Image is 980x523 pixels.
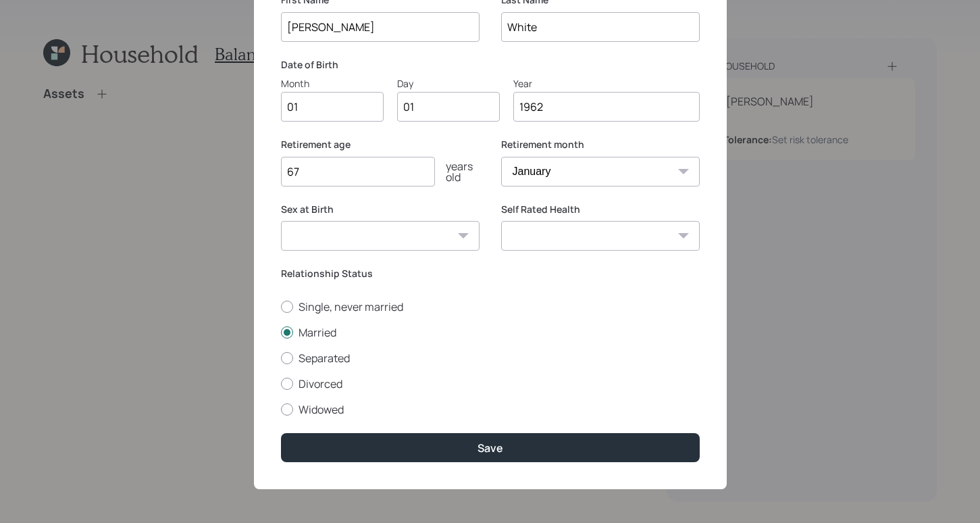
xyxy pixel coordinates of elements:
div: Day [397,76,500,91]
input: Year [513,92,700,122]
label: Married [281,325,700,340]
input: Day [397,92,500,122]
label: Separated [281,351,700,366]
div: Month [281,76,384,91]
label: Retirement age [281,138,480,151]
label: Widowed [281,402,700,417]
button: Save [281,433,700,462]
label: Single, never married [281,299,700,314]
label: Relationship Status [281,267,700,280]
div: Year [513,76,700,91]
label: Sex at Birth [281,203,480,216]
div: Save [478,441,503,455]
label: Self Rated Health [501,203,700,216]
div: years old [435,161,480,182]
label: Retirement month [501,138,700,151]
label: Divorced [281,376,700,391]
label: Date of Birth [281,58,700,72]
input: Month [281,92,384,122]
